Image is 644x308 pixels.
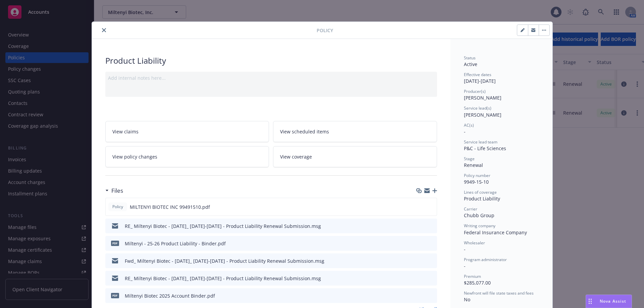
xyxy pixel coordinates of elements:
button: preview file [428,292,434,299]
span: MILTENYI BIOTEC INC 99491510.pdf [130,203,210,210]
div: Drag to move [586,295,594,308]
span: Policy [317,27,333,34]
div: Fwd_ Miltenyi Biotec - [DATE]_ [DATE]-[DATE] - Product Liability Renewal Submission.msg [125,257,324,264]
span: pdf [111,293,119,298]
span: Effective dates [464,72,491,77]
a: View policy changes [105,146,269,167]
span: View policy changes [112,153,157,160]
span: Chubb Group [464,212,494,219]
span: View coverage [280,153,312,160]
span: Writing company [464,223,495,229]
h3: Files [111,186,123,195]
span: Nova Assist [600,298,626,304]
span: Policy number [464,173,490,178]
button: preview file [428,203,434,210]
button: download file [418,275,423,282]
a: View claims [105,121,269,142]
span: Premium [464,273,481,279]
span: Wholesaler [464,240,485,246]
a: View scheduled items [273,121,437,142]
span: - [464,128,466,135]
span: No [464,296,470,303]
span: pdf [111,241,119,246]
button: download file [417,203,423,210]
span: Product Liability [464,195,500,202]
span: Newfront will file state taxes and fees [464,290,534,296]
button: close [100,26,108,34]
button: preview file [428,223,434,230]
button: download file [418,257,423,264]
div: RE_ Miltenyi Biotec - [DATE]_ [DATE]-[DATE] - Product Liability Renewal Submission.msg [125,223,321,230]
span: AC(s) [464,122,474,128]
div: Miltenyi Biotec 2025 Account Binder.pdf [125,292,215,299]
span: Policy [111,204,124,210]
span: Stage [464,156,475,162]
span: Service lead team [464,139,497,145]
button: download file [418,240,423,247]
button: preview file [428,240,434,247]
button: download file [418,223,423,230]
span: Active [464,61,477,67]
span: - [464,263,466,269]
span: Producer(s) [464,88,486,94]
span: Federal Insurance Company [464,229,527,236]
span: Status [464,55,476,61]
div: Add internal notes here... [108,74,434,81]
span: - [464,246,466,252]
span: $285,077.00 [464,280,491,286]
div: Product Liability [105,55,437,66]
span: Renewal [464,162,483,168]
div: RE_ Miltenyi Biotec - [DATE]_ [DATE]-[DATE] - Product Liability Renewal Submission.msg [125,275,321,282]
button: preview file [428,257,434,264]
div: [DATE] - [DATE] [464,72,539,84]
span: [PERSON_NAME] [464,95,501,101]
div: Files [105,186,123,195]
span: Program administrator [464,257,507,262]
span: Lines of coverage [464,189,497,195]
span: View scheduled items [280,128,329,135]
a: View coverage [273,146,437,167]
span: 9949-15-10 [464,179,489,185]
span: [PERSON_NAME] [464,112,501,118]
button: download file [418,292,423,299]
span: View claims [112,128,139,135]
button: preview file [428,275,434,282]
button: Nova Assist [586,295,632,308]
div: Miltenyi - 25-26 Product Liability - Binder.pdf [125,240,226,247]
span: Service lead(s) [464,105,491,111]
span: P&C - Life Sciences [464,145,506,151]
span: Carrier [464,206,477,212]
